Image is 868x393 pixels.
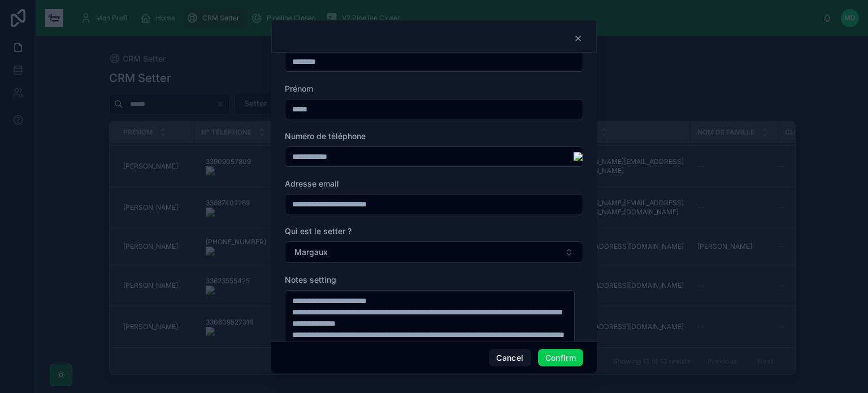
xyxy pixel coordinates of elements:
[285,275,336,284] span: Notes setting
[285,241,583,263] button: Select Button
[285,179,339,188] span: Adresse email
[294,247,328,258] span: Margaux
[285,131,366,141] span: Numéro de téléphone
[285,84,313,93] span: Prénom
[538,349,583,367] button: Confirm
[285,226,351,236] span: Qui est le setter ?
[489,349,531,367] button: Cancel
[574,152,583,161] img: actions-icon.png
